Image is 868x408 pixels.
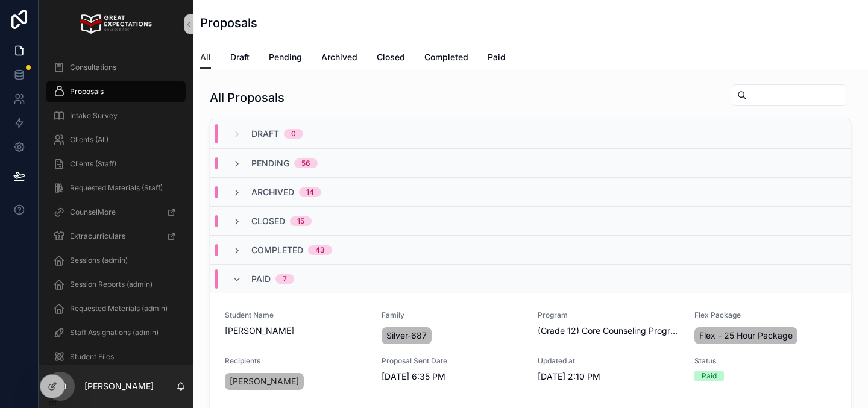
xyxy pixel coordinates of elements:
span: Extracurriculars [70,231,125,241]
span: Requested Materials (Staff) [70,183,163,193]
span: Completed [251,244,303,256]
a: Consultations [46,57,186,78]
span: CounselMore [70,207,116,217]
div: 14 [306,187,314,197]
div: Paid [702,371,717,381]
span: Pending [269,51,302,63]
span: Paid [251,273,271,285]
span: Student Name [225,310,367,320]
span: Intake Survey [70,111,118,121]
a: Clients (Staff) [46,153,186,175]
span: Student Files [70,352,114,362]
span: Consultations [70,63,116,72]
p: [PERSON_NAME] [84,380,154,392]
a: Closed [377,46,405,71]
a: [PERSON_NAME] [225,373,304,390]
span: Session Reports (admin) [70,280,153,289]
a: Session Reports (admin) [46,274,186,295]
a: Completed [424,46,468,71]
span: Recipients [225,356,367,366]
span: Completed [424,51,468,63]
span: Family [382,310,524,320]
span: Silver-687 [386,330,427,342]
span: [DATE] 2:10 PM [538,371,680,383]
span: Updated at [538,356,680,366]
span: [PERSON_NAME] [225,325,367,337]
span: Flex - 25 Hour Package [699,330,793,342]
div: 7 [283,274,287,284]
span: Pending [251,157,289,169]
span: Archived [321,51,357,63]
img: App logo [80,14,151,34]
span: Paid [488,51,506,63]
span: Program [538,310,680,320]
span: (Grade 12) Core Counseling Program [538,325,680,337]
div: 0 [291,129,296,139]
a: Sessions (admin) [46,250,186,271]
span: Sessions (admin) [70,256,128,265]
div: 56 [301,158,310,168]
a: Intake Survey [46,105,186,127]
span: Proposals [70,87,104,96]
div: 15 [297,216,304,226]
a: Requested Materials (Staff) [46,177,186,199]
a: Proposals [46,81,186,102]
span: [DATE] 6:35 PM [382,371,524,383]
a: Draft [230,46,250,71]
a: Staff Assignations (admin) [46,322,186,344]
a: Student Files [46,346,186,368]
a: Requested Materials (admin) [46,298,186,319]
span: Closed [377,51,405,63]
span: Flex Package [694,310,837,320]
span: Requested Materials (admin) [70,304,168,313]
a: Paid [488,46,506,71]
div: scrollable content [39,48,193,365]
span: Proposal Sent Date [382,356,524,366]
a: CounselMore [46,201,186,223]
a: Clients (All) [46,129,186,151]
span: [PERSON_NAME] [230,375,299,388]
span: Draft [230,51,250,63]
span: Closed [251,215,285,227]
span: Draft [251,128,279,140]
span: Clients (All) [70,135,108,145]
span: Archived [251,186,294,198]
a: Extracurriculars [46,225,186,247]
h1: Proposals [200,14,257,31]
span: All [200,51,211,63]
span: Staff Assignations (admin) [70,328,159,337]
h1: All Proposals [210,89,285,106]
a: All [200,46,211,69]
div: 43 [315,245,325,255]
a: Archived [321,46,357,71]
span: Clients (Staff) [70,159,116,169]
span: Status [694,356,837,366]
a: Pending [269,46,302,71]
